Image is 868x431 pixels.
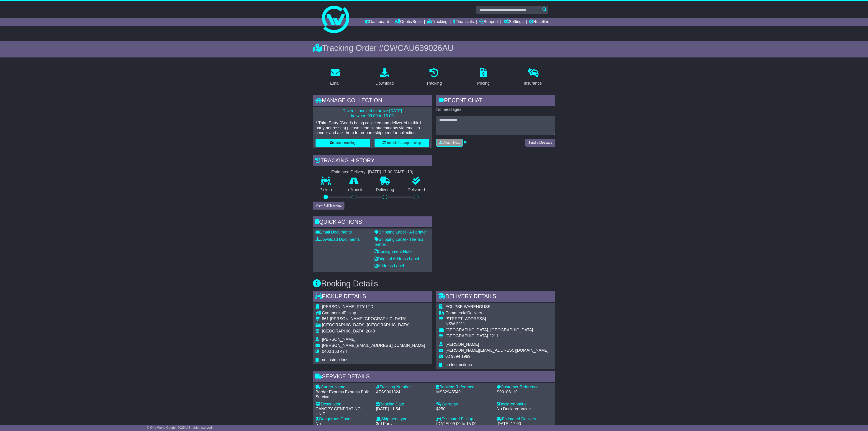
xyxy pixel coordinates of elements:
[375,257,419,261] a: Original Address Label
[436,291,555,303] div: Delivery Details
[453,18,474,26] a: Financials
[375,139,429,147] button: Rebook / Change Pickup
[322,358,348,362] span: no instructions
[313,291,432,303] div: Pickup Details
[376,417,432,422] div: Shipment type
[497,385,552,390] div: Customer Reference
[401,187,432,192] p: Delivered
[313,155,432,167] div: Tracking history
[376,421,393,426] span: 3rd Party
[322,349,347,354] span: 0400 158 474
[445,348,549,353] span: [PERSON_NAME][EMAIL_ADDRESS][DOMAIN_NAME]
[436,407,492,412] div: $250
[529,18,548,26] a: Reseller
[497,421,552,426] div: [DATE] 17:00
[436,417,492,422] div: Estimated Pickup
[376,402,432,407] div: Booking Date
[313,95,432,107] div: Manage collection
[322,337,356,342] span: [PERSON_NAME]
[376,407,432,412] div: [DATE] 11:54
[375,237,424,247] a: Shipping Label - Thermal printer
[436,402,492,407] div: Warranty
[316,109,429,118] p: Driver is booked to arrive [DATE] between 09:00 to 15:00
[316,237,360,242] a: Download Documents
[316,385,371,390] div: Carrier Name
[327,67,343,88] a: Email
[372,67,397,88] a: Download
[497,407,552,412] div: No Declared Value
[436,421,492,426] div: [DATE] 09:00 to 15:00
[366,329,375,333] span: 2640
[322,311,344,315] span: Commercial
[316,390,371,400] div: Border Express Express Bulk Service
[395,18,422,26] a: Quote/Book
[322,343,425,348] span: [PERSON_NAME][EMAIL_ADDRESS][DOMAIN_NAME]
[316,421,321,426] span: No
[375,80,394,86] div: Download
[313,279,555,288] h3: Booking Details
[436,385,492,390] div: Booking Reference
[369,187,401,192] p: Delivering
[313,187,339,192] p: Pickup
[525,139,555,147] button: Send a Message
[521,67,545,88] a: Insurance
[322,317,425,322] div: 861 [PERSON_NAME][GEOGRAPHIC_DATA]
[503,18,524,26] a: Settings
[524,80,542,86] div: Insurance
[322,304,373,309] span: [PERSON_NAME] PTY LTD
[436,107,555,112] p: No messages
[423,67,445,88] a: Tracking
[445,334,488,338] span: [GEOGRAPHIC_DATA]
[313,371,555,383] div: Service Details
[445,304,490,309] span: ECLIPSE WAREHOUSE
[316,121,429,135] p: * Third Party (Goods being collected and delivered to third party addresses) please send all atta...
[316,139,370,147] button: Cancel Booking
[436,390,492,395] div: MS52945549
[383,43,454,53] span: OWCAU639026AU
[376,385,432,390] div: Tracking Number
[497,390,552,395] div: S00108119
[322,329,365,333] span: [GEOGRAPHIC_DATA]
[339,187,369,192] p: In Transit
[445,342,479,347] span: [PERSON_NAME]
[375,264,404,268] a: Address Label
[445,322,549,327] div: NSW 2211
[497,417,552,422] div: Estimated Delivery
[316,230,352,234] a: Email Documents
[375,249,412,254] a: Consignment Note
[445,317,549,322] div: [STREET_ADDRESS]
[474,67,493,88] a: Pricing
[445,311,549,316] div: Delivery
[313,43,555,53] div: Tracking Order #
[316,402,371,407] div: Description
[436,95,555,107] div: RECENT CHAT
[445,328,549,333] div: [GEOGRAPHIC_DATA], [GEOGRAPHIC_DATA]
[479,18,498,26] a: Support
[365,18,389,26] a: Dashboard
[376,390,432,395] div: AFSS001324
[313,170,432,175] div: Estimated Delivery -
[445,354,470,359] span: 02 9694 1999
[322,311,425,316] div: Pickup
[368,170,413,175] div: [DATE] 17:00 (GMT +10)
[497,402,552,407] div: Declared Value
[426,80,442,86] div: Tracking
[322,323,425,328] div: [GEOGRAPHIC_DATA], [GEOGRAPHIC_DATA]
[445,363,472,367] span: no instructions
[313,202,344,210] button: View Full Tracking
[316,407,371,416] div: CANOPY GENERATING UNIT
[477,80,490,86] div: Pricing
[489,334,498,338] span: 2211
[330,80,340,86] div: Email
[427,18,447,26] a: Tracking
[313,216,432,229] div: Quick Actions
[147,426,213,429] span: © One World Courier 2025. All rights reserved.
[375,230,427,234] a: Shipping Label - A4 printer
[316,417,371,422] div: Dangerous Goods
[445,311,467,315] span: Commercial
